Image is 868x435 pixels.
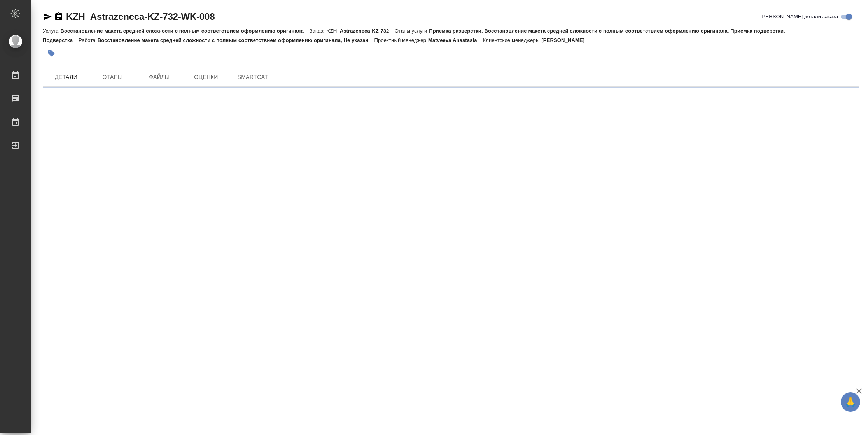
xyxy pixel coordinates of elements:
[60,28,309,34] p: Восстановление макета средней сложности с полным соответствием оформлению оригинала
[47,72,85,82] span: Детали
[841,392,860,412] button: 🙏
[310,28,326,34] p: Заказ:
[43,12,52,21] button: Скопировать ссылку для ЯМессенджера
[79,37,98,43] p: Работа
[395,28,429,34] p: Этапы услуги
[844,394,857,410] span: 🙏
[374,37,428,43] p: Проектный менеджер
[234,72,271,82] span: SmartCat
[54,12,63,21] button: Скопировать ссылку
[187,72,225,82] span: Оценки
[326,28,395,34] p: KZH_Astrazeneca-KZ-732
[761,13,838,21] span: [PERSON_NAME] детали заказа
[43,28,60,34] p: Услуга
[43,45,60,62] button: Добавить тэг
[428,37,483,43] p: Matveeva Anastasia
[541,37,590,43] p: [PERSON_NAME]
[141,72,178,82] span: Файлы
[98,37,374,43] p: Восстановление макета средней сложности с полным соответствием оформлению оригинала, Не указан
[66,11,215,22] a: KZH_Astrazeneca-KZ-732-WK-008
[94,72,131,82] span: Этапы
[483,37,542,43] p: Клиентские менеджеры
